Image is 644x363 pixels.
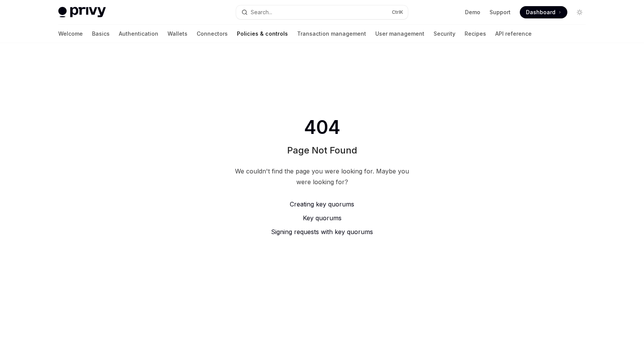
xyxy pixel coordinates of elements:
span: Key quorums [303,214,342,222]
a: Key quorums [232,213,412,223]
div: We couldn't find the page you were looking for. Maybe you were looking for? [232,166,412,187]
a: Basics [92,25,110,43]
a: Dashboard [520,6,567,18]
a: Recipes [465,25,486,43]
a: Wallets [168,25,187,43]
a: Creating key quorums [232,200,412,209]
span: Creating key quorums [290,200,354,208]
a: Connectors [197,25,228,43]
span: Ctrl K [392,9,403,15]
a: User management [375,25,424,43]
img: light logo [58,7,106,18]
span: 404 [302,117,342,138]
span: Signing requests with key quorums [271,228,373,236]
a: Security [434,25,455,43]
a: Authentication [119,25,158,43]
a: Policies & controls [237,25,288,43]
a: Transaction management [297,25,366,43]
a: Demo [465,8,480,16]
button: Open search [236,5,408,19]
a: Welcome [58,25,83,43]
div: Search... [251,8,272,17]
a: API reference [495,25,532,43]
a: Signing requests with key quorums [232,227,412,236]
a: Support [490,8,511,16]
span: Dashboard [526,8,555,16]
button: Toggle dark mode [573,6,586,18]
h1: Page Not Found [287,144,357,157]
